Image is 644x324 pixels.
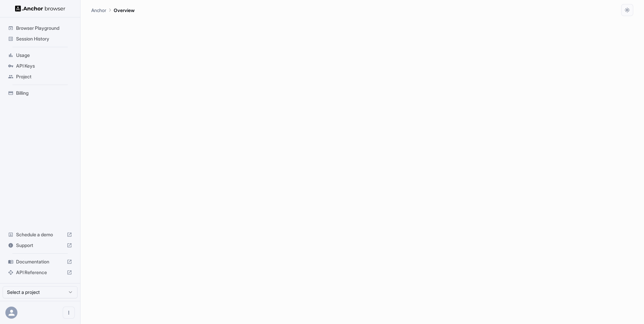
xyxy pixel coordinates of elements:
span: Project [16,73,72,80]
div: Browser Playground [5,23,75,33]
span: API Reference [16,269,64,276]
span: Documentation [16,258,64,265]
div: Usage [5,50,75,61]
div: Support [5,240,75,251]
span: Schedule a demo [16,231,64,238]
span: Support [16,242,64,249]
div: Session History [5,33,75,44]
div: API Reference [5,267,75,278]
nav: breadcrumb [91,6,135,14]
div: Schedule a demo [5,229,75,240]
div: Documentation [5,256,75,267]
p: Anchor [91,7,106,14]
span: Browser Playground [16,25,72,31]
span: API Keys [16,63,72,69]
p: Overview [114,7,135,14]
div: Project [5,71,75,82]
span: Billing [16,90,72,96]
span: Session History [16,35,72,42]
button: Open menu [63,307,75,319]
div: Billing [5,88,75,98]
span: Usage [16,52,72,59]
div: API Keys [5,61,75,71]
img: Anchor Logo [15,5,65,12]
